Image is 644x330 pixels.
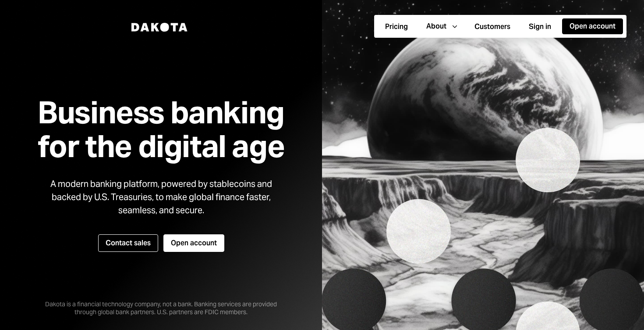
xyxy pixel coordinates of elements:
div: Dakota is a financial technology company, not a bank. Banking services are provided through globa... [30,286,293,316]
a: Customers [467,18,518,35]
div: A modern banking platform, powered by stablecoins and backed by U.S. Treasuries, to make global f... [43,177,280,217]
h1: Business banking for the digital age [27,96,295,163]
button: Customers [467,19,518,35]
button: About [419,18,464,34]
a: Sign in [521,18,559,35]
button: Open account [562,18,623,34]
div: About [426,22,446,31]
button: Pricing [378,19,415,35]
a: Pricing [378,18,415,35]
button: Contact sales [98,234,158,252]
button: Open account [163,234,224,252]
button: Sign in [521,19,559,35]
